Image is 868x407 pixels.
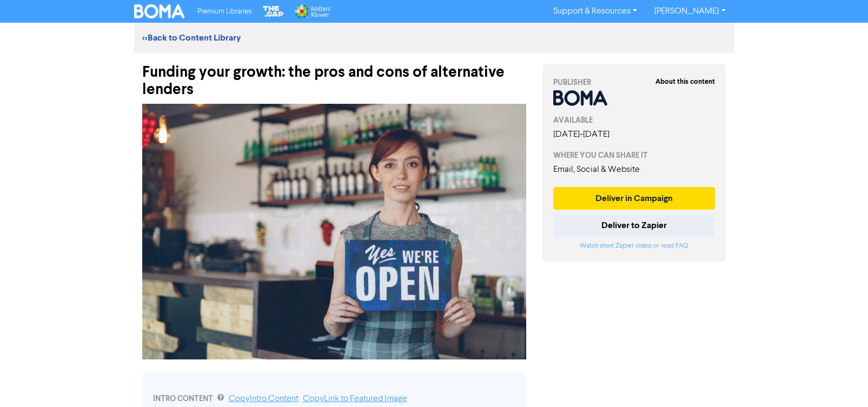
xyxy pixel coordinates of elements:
img: BOMA Logo [134,4,185,18]
div: or [553,241,715,251]
a: Support & Resources [545,3,646,20]
span: Premium Libraries: [197,8,253,15]
div: PUBLISHER [553,77,715,88]
div: INTRO CONTENT [153,392,515,405]
a: Watch short Zapier video [580,243,652,249]
a: Copy Intro Content [229,395,299,403]
img: Wolters Kluwer [294,4,330,18]
div: AVAILABLE [553,115,715,126]
div: WHERE YOU CAN SHARE IT [553,150,715,161]
a: <<Back to Content Library [142,32,241,43]
img: The Gap [261,4,285,18]
div: [DATE] - [DATE] [553,128,715,141]
a: Copy Link to Featured Image [303,395,407,403]
a: [PERSON_NAME] [646,3,734,20]
button: Deliver in Campaign [553,187,715,210]
a: read FAQ [661,243,688,249]
div: Funding your growth: the pros and cons of alternative lenders [142,53,526,98]
strong: About this content [655,77,715,86]
div: Email, Social & Website [553,163,715,176]
button: Deliver to Zapier [553,214,715,237]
